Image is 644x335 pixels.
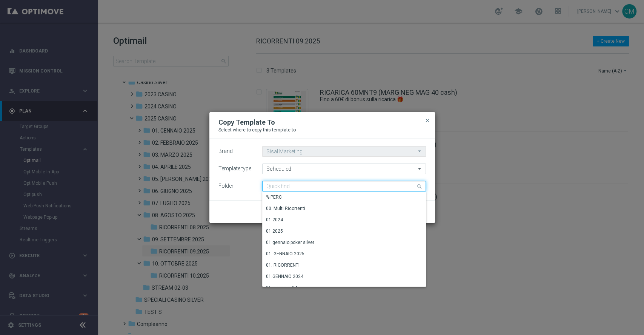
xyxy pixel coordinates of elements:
[416,147,424,156] i: arrow_drop_down
[266,250,304,257] div: 01. GENNAIO 2025
[266,284,297,291] div: 01_gennaio_24
[266,216,283,223] div: 01 2024
[417,182,423,190] i: search
[218,165,251,172] label: Template type
[262,271,420,283] div: Press SPACE to select this row.
[266,262,300,269] div: 01. RICORRENTI
[262,192,420,203] div: Press SPACE to select this row.
[262,283,420,294] div: Press SPACE to select this row.
[218,118,275,127] h2: Copy Template To
[424,117,430,124] span: close
[218,183,234,189] label: Folder
[416,164,424,174] i: arrow_drop_down
[218,127,426,133] p: Select where to copy this template to
[266,194,282,201] div: % PERC
[266,273,303,280] div: 01.GENNAIO 2024
[262,249,420,260] div: Press SPACE to select this row.
[262,260,420,271] div: Press SPACE to select this row.
[262,215,420,226] div: Press SPACE to select this row.
[266,239,314,246] div: 01 gennaio poker silver
[266,205,305,212] div: 00. Multi Ricorrenti
[262,181,426,191] input: Quick find
[218,148,233,154] label: Brand
[262,237,420,249] div: Press SPACE to select this row.
[262,203,420,215] div: Press SPACE to select this row.
[266,228,283,235] div: 01 2025
[262,226,420,237] div: Press SPACE to select this row.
